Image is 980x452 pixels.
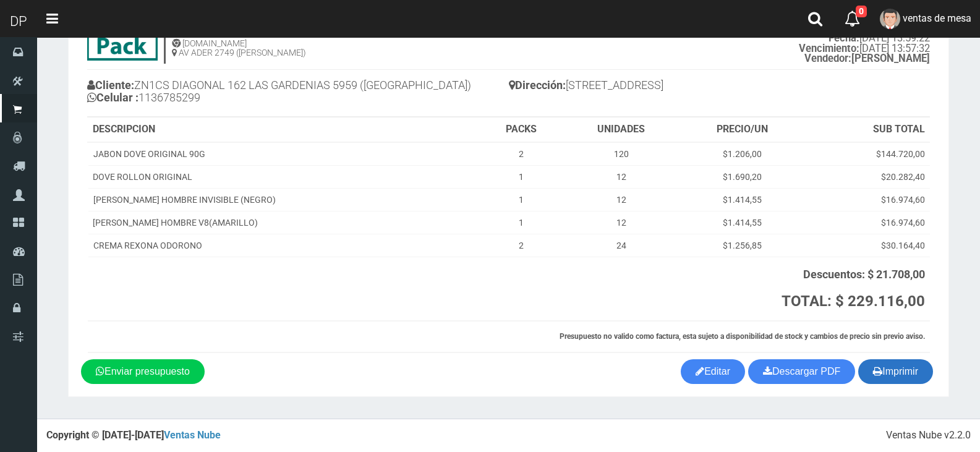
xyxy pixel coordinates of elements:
span: ventas de mesa [903,12,971,24]
td: $144.720,00 [804,142,930,166]
strong: Vencimiento: [799,43,859,54]
td: 120 [563,142,680,166]
td: 2 [480,234,563,257]
img: User Image [880,9,900,29]
td: $20.282,40 [804,165,930,188]
td: 2 [480,142,563,166]
b: [PERSON_NAME] [804,53,930,64]
td: $1.256,85 [680,234,804,257]
span: 0 [856,6,867,17]
td: $1.414,55 [680,188,804,211]
b: Dirección: [509,79,566,92]
td: JABON DOVE ORIGINAL 90G [88,142,480,166]
strong: Fecha: [829,32,859,44]
strong: TOTAL: $ 229.116,00 [782,292,925,310]
td: 12 [563,211,680,234]
td: 24 [563,234,680,257]
a: Descargar PDF [748,359,855,384]
td: 12 [563,165,680,188]
td: $1.206,00 [680,142,804,166]
th: DESCRIPCION [88,117,480,142]
div: Ventas Nube v2.2.0 [886,429,971,443]
th: PACKS [480,117,563,142]
h5: [DOMAIN_NAME] AV ADER 2749 ([PERSON_NAME]) [172,39,306,58]
strong: Presupuesto no valido como factura, esta sujeto a disponibilidad de stock y cambios de precio sin... [560,332,925,341]
span: Enviar presupuesto [104,366,190,377]
a: Editar [681,359,745,384]
td: [PERSON_NAME] HOMBRE INVISIBLE (NEGRO) [88,188,480,211]
td: DOVE ROLLON ORIGINAL [88,165,480,188]
small: [DATE] 13:59:22 [DATE] 13:57:32 [761,11,930,64]
td: $30.164,40 [804,234,930,257]
td: 1 [480,211,563,234]
a: Ventas Nube [164,429,221,441]
b: Cliente: [87,79,134,92]
td: $1.414,55 [680,211,804,234]
td: 1 [480,165,563,188]
a: Enviar presupuesto [81,359,205,384]
strong: Descuentos: $ 21.708,00 [803,268,925,281]
button: Imprimir [858,359,933,384]
td: 12 [563,188,680,211]
h4: [STREET_ADDRESS] [509,76,931,98]
td: [PERSON_NAME] HOMBRE V8(AMARILLO) [88,211,480,234]
h4: ZN1CS DIAGONAL 162 LAS GARDENIAS 5959 ([GEOGRAPHIC_DATA]) 1136785299 [87,76,509,110]
strong: Copyright © [DATE]-[DATE] [46,429,221,441]
td: 1 [480,188,563,211]
th: PRECIO/UN [680,117,804,142]
td: CREMA REXONA ODORONO [88,234,480,257]
th: SUB TOTAL [804,117,930,142]
td: $16.974,60 [804,211,930,234]
th: UNIDADES [563,117,680,142]
td: $1.690,20 [680,165,804,188]
strong: Vendedor: [804,53,851,64]
b: Celular : [87,91,138,104]
td: $16.974,60 [804,188,930,211]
